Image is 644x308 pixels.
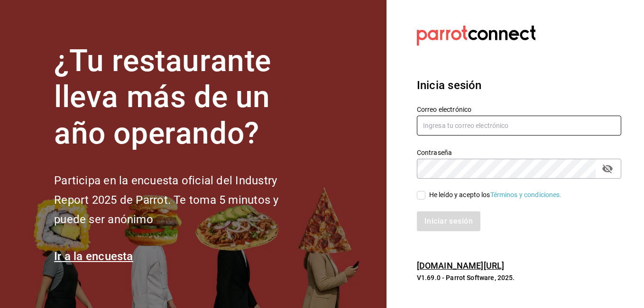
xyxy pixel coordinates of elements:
[417,273,621,282] p: V1.69.0 - Parrot Software, 2025.
[490,191,562,199] a: Términos y condiciones.
[417,77,621,94] h3: Inicia sesión
[417,106,621,112] label: Correo electrónico
[417,116,621,136] input: Ingresa tu correo electrónico
[429,190,562,200] div: He leído y acepto los
[54,250,133,263] a: Ir a la encuesta
[599,161,616,177] button: passwordField
[54,43,310,152] h1: ¿Tu restaurante lleva más de un año operando?
[417,149,621,155] label: Contraseña
[417,261,504,271] a: [DOMAIN_NAME][URL]
[54,171,310,229] h2: Participa en la encuesta oficial del Industry Report 2025 de Parrot. Te toma 5 minutos y puede se...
